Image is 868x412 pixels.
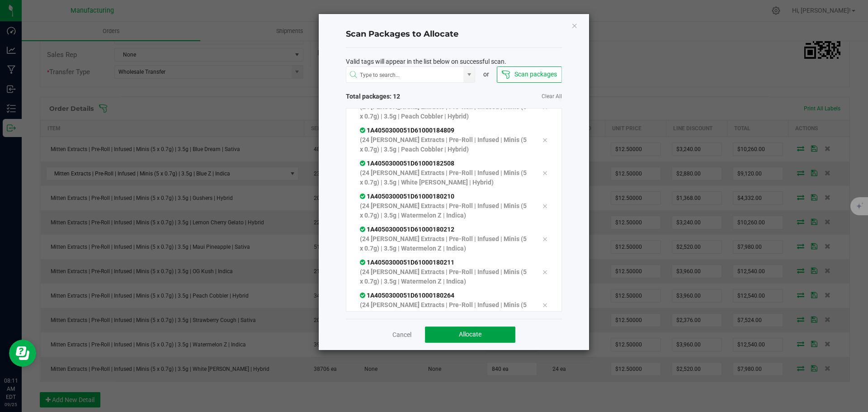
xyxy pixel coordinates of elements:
[360,168,529,187] p: (24 [PERSON_NAME] Extracts | Pre-Roll | Infused | Minis (5 x 0.7g) | 3.5g | White [PERSON_NAME] |...
[360,259,367,266] span: In Sync
[535,233,554,244] div: Remove tag
[360,234,529,253] p: (24 [PERSON_NAME] Extracts | Pre-Roll | Infused | Minis (5 x 0.7g) | 3.5g | Watermelon Z | Indica)
[9,340,36,367] iframe: Resource center
[360,300,529,319] p: (24 [PERSON_NAME] Extracts | Pre-Roll | Infused | Minis (5 x 0.7g) | 3.5g | Watermelon Z | Indica)
[360,193,454,200] span: 1A4050300051D61000180210
[459,331,481,338] span: Allocate
[360,127,367,134] span: In Sync
[360,267,529,286] p: (24 [PERSON_NAME] Extracts | Pre-Roll | Infused | Minis (5 x 0.7g) | 3.5g | Watermelon Z | Indica)
[346,67,464,83] input: NO DATA FOUND
[360,226,454,233] span: 1A4050300051D61000180212
[346,92,454,101] span: Total packages: 12
[360,102,529,121] p: (24 [PERSON_NAME] Extracts | Pre-Roll | Infused | Minis (5 x 0.7g) | 3.5g | Peach Cobbler | Hybrid)
[535,200,554,211] div: Remove tag
[346,57,506,66] span: Valid tags will appear in the list below on successful scan.
[535,167,554,178] div: Remove tag
[360,160,454,167] span: 1A4050300051D61000182508
[535,266,554,277] div: Remove tag
[360,259,454,266] span: 1A4050300051D61000180211
[360,292,367,299] span: In Sync
[360,160,367,167] span: In Sync
[360,135,529,154] p: (24 [PERSON_NAME] Extracts | Pre-Roll | Infused | Minis (5 x 0.7g) | 3.5g | Peach Cobbler | Hybrid)
[360,201,529,220] p: (24 [PERSON_NAME] Extracts | Pre-Roll | Infused | Minis (5 x 0.7g) | 3.5g | Watermelon Z | Indica)
[497,66,561,83] button: Scan packages
[346,28,562,40] h4: Scan Packages to Allocate
[360,292,454,299] span: 1A4050300051D61000180264
[542,93,562,100] a: Clear All
[475,70,497,79] div: or
[535,134,554,145] div: Remove tag
[392,330,411,339] a: Cancel
[360,127,454,134] span: 1A4050300051D61000184809
[571,20,578,31] button: Close
[425,327,515,343] button: Allocate
[360,193,367,200] span: In Sync
[360,226,367,233] span: In Sync
[535,299,554,310] div: Remove tag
